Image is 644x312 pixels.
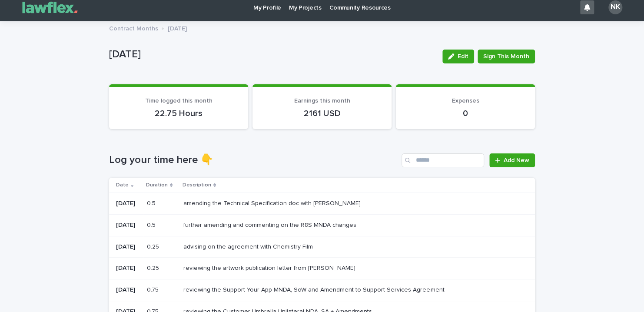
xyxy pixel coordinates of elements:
[109,23,158,33] p: Contract Months
[109,48,435,61] p: [DATE]
[109,258,535,279] tr: [DATE]0.250.25 reviewing the artwork publication letter from [PERSON_NAME]reviewing the artwork p...
[183,180,211,190] p: Description
[183,198,362,207] p: amending the Technical Specification doc with [PERSON_NAME]
[146,180,168,190] p: Duration
[147,220,157,229] p: 0.5
[608,0,622,14] div: NK
[183,242,315,251] p: advising on the agreement with Chemistry Film
[116,243,140,251] p: [DATE]
[458,53,468,60] span: Edit
[109,193,535,214] tr: [DATE]0.50.5 amending the Technical Specification doc with [PERSON_NAME]amending the Technical Sp...
[183,285,446,294] p: reviewing the Support Your App MNDA, SoW and Amendment to Support Services Agreement
[504,157,529,163] span: Add New
[442,50,474,63] button: Edit
[147,263,161,272] p: 0.25
[147,285,160,294] p: 0.75
[478,50,535,63] button: Sign This Month
[116,222,140,229] p: [DATE]
[452,98,479,104] span: Expenses
[183,263,357,272] p: reviewing the artwork publication letter from [PERSON_NAME]
[294,98,350,104] span: Earnings this month
[147,242,161,251] p: 0.25
[109,154,398,166] h1: Log your time here 👇
[116,286,140,294] p: [DATE]
[116,180,129,190] p: Date
[406,108,524,119] p: 0
[109,214,535,236] tr: [DATE]0.50.5 further amending and commenting on the R8S MNDA changesfurther amending and commenti...
[402,153,484,167] input: Search
[263,108,381,119] p: 2161 USD
[109,236,535,258] tr: [DATE]0.250.25 advising on the agreement with Chemistry Filmadvising on the agreement with Chemis...
[483,52,529,61] span: Sign This Month
[147,198,157,207] p: 0.5
[489,153,535,167] a: Add New
[168,23,187,33] p: [DATE]
[120,108,238,119] p: 22.75 Hours
[116,200,140,207] p: [DATE]
[183,220,358,229] p: further amending and commenting on the R8S MNDA changes
[109,279,535,301] tr: [DATE]0.750.75 reviewing the Support Your App MNDA, SoW and Amendment to Support Services Agreeme...
[145,98,212,104] span: Time logged this month
[116,265,140,272] p: [DATE]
